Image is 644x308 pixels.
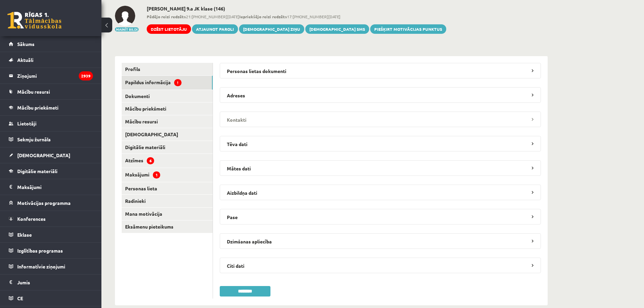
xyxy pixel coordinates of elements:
[9,179,93,195] a: Maksājumi
[17,179,93,195] legend: Maksājumi
[220,233,541,249] legend: Dzimšanas apliecība
[9,227,93,242] a: Eklase
[220,185,541,200] legend: Aizbildņa dati
[9,275,93,290] a: Jumis
[153,171,160,179] span: 1
[17,216,46,222] span: Konferences
[7,12,62,29] a: Rīgas 1. Tālmācības vidusskola
[147,157,154,164] span: 6
[115,6,135,26] img: Patrīcija Andrejeva
[17,263,65,269] span: Informatīvie ziņojumi
[9,243,93,258] a: Izglītības programas
[122,220,213,233] a: Eksāmenu pieteikums
[17,136,51,142] span: Sekmju žurnāls
[9,290,93,306] a: CE
[17,41,34,47] span: Sākums
[9,195,93,211] a: Motivācijas programma
[17,295,23,301] span: CE
[17,104,58,111] span: Mācību priekšmeti
[9,132,93,147] a: Sekmju žurnāls
[9,84,93,99] a: Mācību resursi
[9,68,93,84] a: Ziņojumi2939
[220,63,541,78] legend: Personas lietas dokumenti
[122,90,213,102] a: Dokumenti
[122,195,213,207] a: Radinieki
[17,120,37,126] span: Lietotāji
[9,116,93,131] a: Lietotāji
[147,24,191,34] a: Dzēst lietotāju
[220,112,541,127] legend: Kontakti
[17,247,63,254] span: Izglītības programas
[17,279,30,285] span: Jumis
[305,24,369,34] a: [DEMOGRAPHIC_DATA] SMS
[122,102,213,115] a: Mācību priekšmeti
[9,100,93,115] a: Mācību priekšmeti
[239,14,287,19] b: Iepriekšējo reizi redzēts
[147,14,446,20] span: 21:[PHONE_NUMBER][DATE] 17:[PHONE_NUMBER][DATE]
[122,141,213,153] a: Digitālie materiāli
[220,258,541,273] legend: Citi dati
[9,259,93,274] a: Informatīvie ziņojumi
[174,79,182,86] span: !
[220,209,541,224] legend: Pase
[122,168,213,182] a: Maksājumi1
[17,89,50,95] span: Mācību resursi
[9,147,93,163] a: [DEMOGRAPHIC_DATA]
[147,14,186,19] b: Pēdējo reizi redzēts
[239,24,304,34] a: [DEMOGRAPHIC_DATA] ziņu
[9,211,93,227] a: Konferences
[122,76,213,90] a: Papildus informācija!
[122,154,213,168] a: Atzīmes6
[17,200,71,206] span: Motivācijas programma
[9,52,93,68] a: Aktuāli
[17,168,57,174] span: Digitālie materiāli
[9,163,93,179] a: Digitālie materiāli
[122,128,213,141] a: [DEMOGRAPHIC_DATA]
[17,57,33,63] span: Aktuāli
[9,36,93,52] a: Sākums
[370,24,446,34] a: Piešķirt motivācijas punktus
[192,24,238,34] a: Atjaunot paroli
[17,152,70,158] span: [DEMOGRAPHIC_DATA]
[122,63,213,75] a: Profils
[122,182,213,195] a: Personas lieta
[220,87,541,103] legend: Adreses
[122,208,213,220] a: Mana motivācija
[17,232,32,238] span: Eklase
[79,71,93,80] i: 2939
[115,27,139,31] button: Mainīt bildi
[220,136,541,151] legend: Tēva dati
[17,68,93,84] legend: Ziņojumi
[122,115,213,128] a: Mācību resursi
[147,6,446,11] h2: [PERSON_NAME] 9.a JK klase (146)
[220,160,541,176] legend: Mātes dati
